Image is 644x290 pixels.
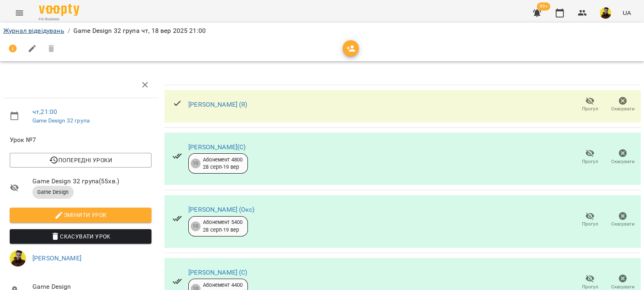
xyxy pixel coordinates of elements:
[574,208,606,231] button: Прогул
[32,254,81,262] a: [PERSON_NAME]
[3,27,64,34] a: Журнал відвідувань
[39,4,79,16] img: Voopty Logo
[188,143,245,151] a: [PERSON_NAME](С)
[611,221,635,228] span: Скасувати
[191,159,200,168] div: 10
[574,146,606,168] button: Прогул
[582,221,598,228] span: Прогул
[188,206,254,213] a: [PERSON_NAME] (Окс)
[582,105,598,112] span: Прогул
[32,189,74,196] span: Game Design
[623,9,631,17] span: UA
[191,221,200,231] div: 10
[606,146,639,168] button: Скасувати
[188,101,247,108] a: [PERSON_NAME] (Я)
[10,250,26,266] img: 7fb6181a741ed67b077bc5343d522ced.jpg
[3,26,641,36] nav: breadcrumb
[188,269,247,276] a: [PERSON_NAME] (С)
[39,17,79,22] span: For Business
[611,158,635,165] span: Скасувати
[10,229,151,244] button: Скасувати Урок
[611,105,635,112] span: Скасувати
[574,93,606,116] button: Прогул
[606,208,639,231] button: Скасувати
[600,7,611,19] img: 7fb6181a741ed67b077bc5343d522ced.jpg
[619,5,634,20] button: UA
[10,153,151,168] button: Попередні уроки
[32,108,57,116] a: чт , 21:00
[73,26,206,36] p: Game Design 32 група чт, 18 вер 2025 21:00
[16,155,145,165] span: Попередні уроки
[203,156,243,171] div: Абонемент 4800 28 серп - 19 вер
[582,158,598,165] span: Прогул
[203,219,243,234] div: Абонемент 5400 28 серп - 19 вер
[606,93,639,116] button: Скасувати
[537,2,550,11] span: 99+
[32,176,151,186] span: Game Design 32 група ( 55 хв. )
[16,232,145,241] span: Скасувати Урок
[68,26,70,36] li: /
[10,208,151,222] button: Змінити урок
[32,117,90,124] a: Game Design 32 група
[10,3,29,23] button: Menu
[10,135,151,145] span: Урок №7
[16,210,145,220] span: Змінити урок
